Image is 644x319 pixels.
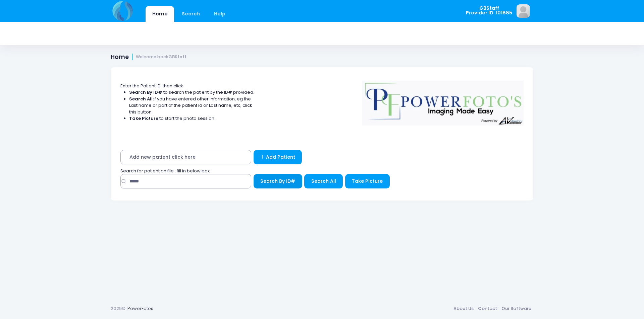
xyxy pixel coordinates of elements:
span: Enter the Patient ID, then click [120,83,183,89]
a: Home [146,6,174,22]
a: Add Patient [254,150,302,164]
button: Take Picture [345,174,390,188]
img: Logo [359,76,527,126]
strong: Search By ID#: [129,89,163,95]
small: Welcome back [136,55,186,60]
button: Search All [304,174,343,188]
li: to search the patient by the ID# provided. [129,89,255,96]
strong: GBStaff [168,54,186,60]
strong: Take Picture: [129,115,159,122]
span: Take Picture [352,178,383,184]
button: Search By ID# [254,174,302,188]
span: Search By ID# [260,178,295,184]
li: to start the photo session. [129,115,255,122]
a: Contact [476,303,499,315]
img: image [517,4,530,18]
a: About Us [451,303,476,315]
span: Search for patient on file : fill in below box; [120,168,211,174]
a: Our Software [499,303,533,315]
a: Help [208,6,232,22]
span: GBStaff Provider ID: 101885 [466,6,512,15]
span: Add new patient click here [120,150,251,164]
a: Search [175,6,206,22]
a: PowerFotos [127,305,153,312]
span: Search All [311,178,336,184]
h1: Home [111,54,186,61]
span: 2025© [111,305,125,312]
strong: Search All: [129,96,154,102]
li: If you have entered other information, eg the Last name or part of the patient id or Last name, e... [129,96,255,115]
